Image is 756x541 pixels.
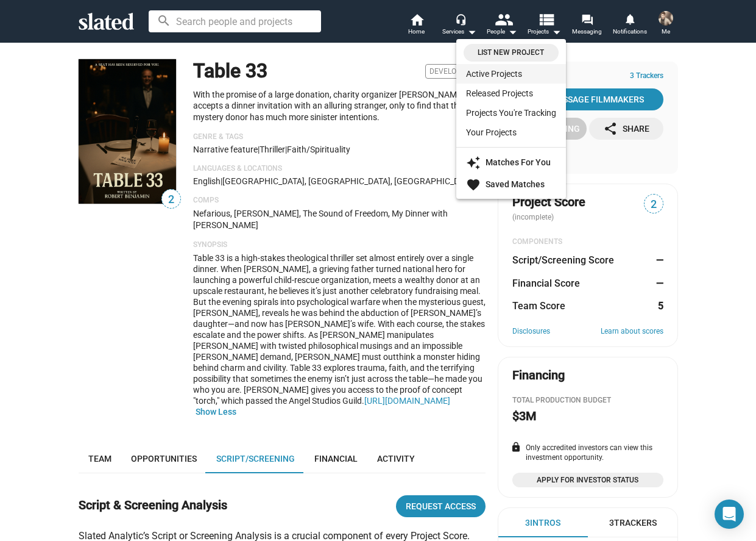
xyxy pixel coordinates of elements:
[466,177,481,192] mat-icon: favorite
[456,123,566,142] a: Your Projects
[486,157,551,167] strong: Matches For You
[466,156,481,170] mat-icon: auto_awesome
[456,103,566,123] a: Projects You're Tracking
[486,179,545,189] strong: Saved Matches
[456,84,566,103] a: Released Projects
[471,46,551,59] span: List New Project
[464,44,559,62] a: List New Project
[456,64,566,84] a: Active Projects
